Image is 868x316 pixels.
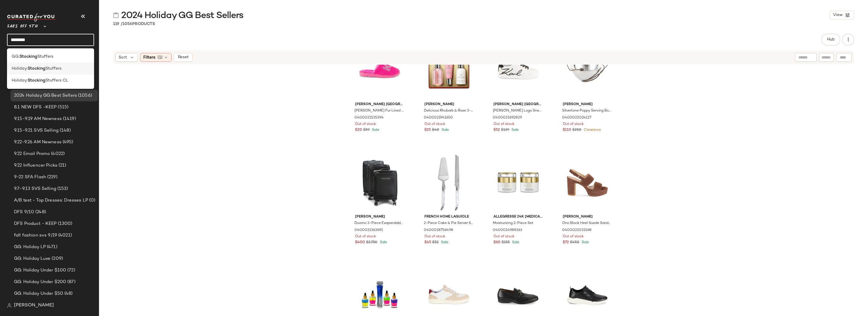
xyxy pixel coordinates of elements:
[12,66,28,72] span: Holiday:
[363,128,370,133] span: $59
[366,240,377,245] span: $2.75K
[355,102,404,107] span: [PERSON_NAME] [GEOGRAPHIC_DATA]
[493,128,500,133] span: $52
[354,115,384,121] span: 0400021535394
[583,128,601,132] span: Clearance
[432,240,439,245] span: $52
[14,92,77,99] span: 2024 Holiday GG Best Sellers
[28,66,45,72] b: Stocking
[113,12,119,18] img: svg%3e
[424,108,473,114] span: Delicious Rhubarb & Rose 3-Piece Hand Care Collection
[56,186,68,192] span: (153)
[46,244,57,250] span: (471)
[14,186,56,192] span: 9.7-9.13 SVS Selling
[45,77,68,84] span: Stuffers CL
[493,102,543,107] span: [PERSON_NAME] [GEOGRAPHIC_DATA]
[563,102,612,107] span: [PERSON_NAME]
[558,153,617,212] img: 0400021031568_TAUPE
[354,221,404,226] span: Duomo 3-Piece Exapandable Luggage Set
[12,54,20,60] span: GG:
[827,37,835,42] span: Hub
[432,128,439,133] span: $40
[355,128,362,133] span: $20
[493,214,543,220] span: Allegresse 24K [MEDICAL_DATA]
[354,108,404,114] span: [PERSON_NAME] Fur Lined Embellished House Slippers
[562,108,611,114] span: Silvertone Poppy Serving Bowl
[37,54,53,60] span: Stuffers
[440,241,448,244] span: Sale
[424,234,445,239] span: Out of stock
[493,122,514,127] span: Out of stock
[14,209,34,216] span: DFS 9/10
[46,174,57,181] span: (219)
[563,122,584,127] span: Out of stock
[158,54,163,61] span: (1)
[88,197,95,204] span: (0)
[424,214,474,220] span: French Home Laguiole
[20,54,37,60] b: Stocking
[113,21,155,27] div: Products
[34,209,46,216] span: (248)
[14,127,59,134] span: 9.15-9.21 SVS Selling
[424,221,473,226] span: 2-Piece Cake & Pie Server Set
[143,54,155,61] span: Filters
[7,303,12,308] img: svg%3e
[493,228,522,233] span: 0400014988163
[572,128,581,133] span: $250
[379,241,387,244] span: Sale
[14,244,46,250] span: GG: Holiday LP
[563,234,584,239] span: Out of stock
[7,20,38,30] span: Saks OFF 5TH
[122,22,132,26] span: 1056
[14,197,88,204] span: A/B test - Top Dresses: Dresses LP
[61,139,73,146] span: (495)
[424,115,453,121] span: 0400021941650
[563,128,571,133] span: $110
[420,153,478,212] img: 0400018756498
[562,115,591,121] span: 0400022024127
[502,240,510,245] span: $155
[14,116,62,122] span: 9.15-9.19 AM Newness
[63,290,73,297] span: (48)
[510,128,519,132] span: Sale
[493,221,533,226] span: Moisturizing 2-Piece Set
[493,234,514,239] span: Out of stock
[493,115,522,121] span: 0400021692829
[493,240,500,245] span: $60
[14,174,46,181] span: 9-22 SFA Flash
[12,77,28,84] span: Holiday:
[174,53,193,62] button: Reset
[501,128,509,133] span: $139
[424,122,445,127] span: Out of stock
[14,220,57,227] span: DFS Product - KEEP
[830,11,854,20] button: View
[581,241,589,244] span: Sale
[14,104,57,111] span: 8.1 NEW DFS -KEEP
[355,234,376,239] span: Out of stock
[14,290,63,297] span: GG: Holiday Under $50
[562,228,592,233] span: 0400021031568
[440,128,449,132] span: Sale
[45,66,61,72] span: Stuffers
[562,221,611,226] span: Ono Block Heel Suede Sandals
[821,34,840,45] button: Hub
[7,13,57,22] img: cfy_white_logo.C9jOOHJF.svg
[424,102,474,107] span: [PERSON_NAME]
[28,77,45,84] b: Stocking
[563,214,612,220] span: [PERSON_NAME]
[121,10,243,22] span: 2024 Holiday GG Best Sellers
[14,151,50,157] span: 9.22 Email Promo
[489,153,547,212] img: 0400014988163
[57,232,72,239] span: (4021)
[62,116,76,122] span: (1419)
[14,139,61,146] span: 9.22-9.26 AM Newness
[50,255,63,262] span: (209)
[14,162,57,169] span: 9.22 Influencer Picks
[424,240,431,245] span: $45
[355,240,365,245] span: $400
[355,214,404,220] span: [PERSON_NAME]
[57,104,68,111] span: (515)
[57,162,66,169] span: (21)
[371,128,379,132] span: Sale
[424,128,431,133] span: $25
